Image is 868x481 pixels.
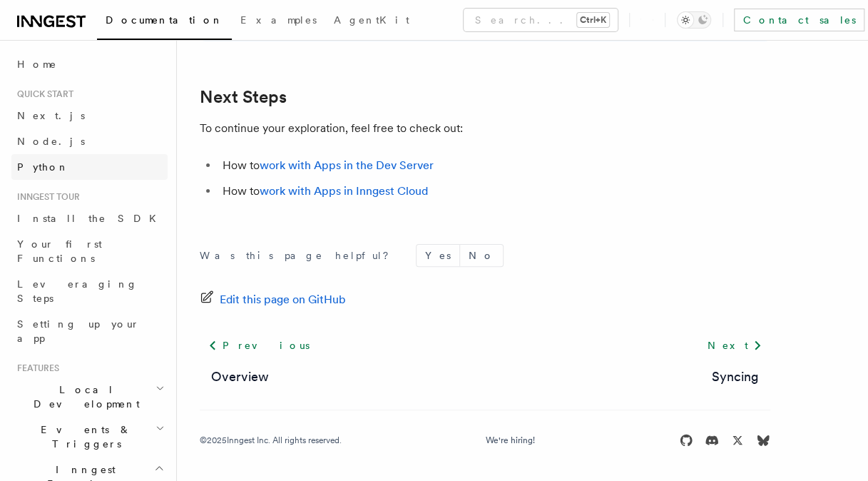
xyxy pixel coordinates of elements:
button: Local Development [11,377,168,417]
div: © 2025 Inngest Inc. All rights reserved. [200,435,342,446]
a: Python [11,154,168,180]
span: Local Development [11,383,155,411]
span: Your first Functions [17,238,102,264]
a: Documentation [97,4,232,40]
button: Toggle dark mode [677,11,711,29]
a: Next Steps [200,87,287,107]
a: Leveraging Steps [11,271,168,311]
span: Next.js [17,110,85,121]
span: Documentation [106,14,223,26]
a: Your first Functions [11,231,168,271]
span: Inngest tour [11,191,80,203]
button: Yes [417,245,459,266]
a: work with Apps in the Dev Server [260,158,434,172]
a: Install the SDK [11,206,168,231]
span: Setting up your app [17,318,140,344]
a: Contact sales [734,9,864,31]
span: AgentKit [334,14,409,26]
span: Events & Triggers [11,422,155,451]
a: Overview [211,367,269,387]
li: How to [218,181,770,201]
a: AgentKit [325,4,418,39]
p: Was this page helpful? [200,248,399,263]
a: Setting up your app [11,311,168,351]
kbd: Ctrl+K [577,13,609,27]
a: Home [11,51,168,77]
a: Syncing [712,367,759,387]
a: We're hiring! [486,435,535,446]
span: Home [17,57,57,71]
a: Examples [232,4,325,39]
span: Install the SDK [17,213,165,224]
button: No [460,245,503,266]
span: Leveraging Steps [17,278,138,304]
li: How to [218,156,770,176]
button: Search...Ctrl+K [464,9,618,31]
a: Next.js [11,103,168,128]
span: Edit this page on GitHub [220,290,346,310]
span: Node.js [17,136,85,147]
a: Next [698,333,770,358]
a: Edit this page on GitHub [200,290,346,310]
span: Features [11,363,59,374]
span: Examples [240,14,317,26]
a: work with Apps in Inngest Cloud [260,184,428,198]
a: Node.js [11,128,168,154]
button: Events & Triggers [11,417,168,457]
span: Python [17,161,69,173]
a: Previous [200,333,317,358]
p: To continue your exploration, feel free to check out: [200,118,770,138]
span: Quick start [11,88,73,100]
